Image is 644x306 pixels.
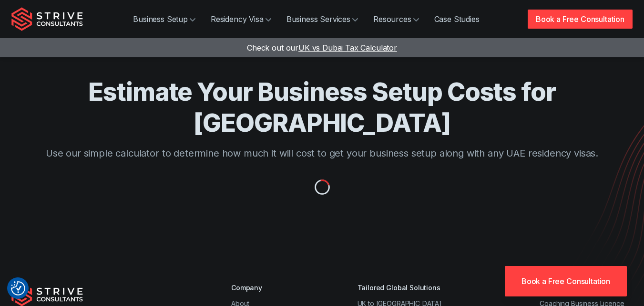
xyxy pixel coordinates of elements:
span: UK vs Dubai Tax Calculator [298,43,397,53]
img: Revisit consent button [11,281,25,295]
a: Book a Free Consultation [528,10,633,29]
div: Company [231,283,317,293]
a: Check out ourUK vs Dubai Tax Calculator [247,43,397,53]
p: Use our simple calculator to determine how much it will cost to get your business setup along wit... [29,146,616,160]
img: Strive Consultants [11,7,83,31]
a: Residency Visa [203,10,279,29]
div: Tailored Global Solutions [358,283,499,293]
a: Business Setup [125,10,203,29]
a: Case Studies [427,10,487,29]
a: Resources [366,10,427,29]
a: Business Services [279,10,366,29]
h1: Estimate Your Business Setup Costs for [GEOGRAPHIC_DATA] [29,76,616,138]
button: Consent Preferences [11,281,25,295]
a: Book a Free Consultation [505,266,627,296]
